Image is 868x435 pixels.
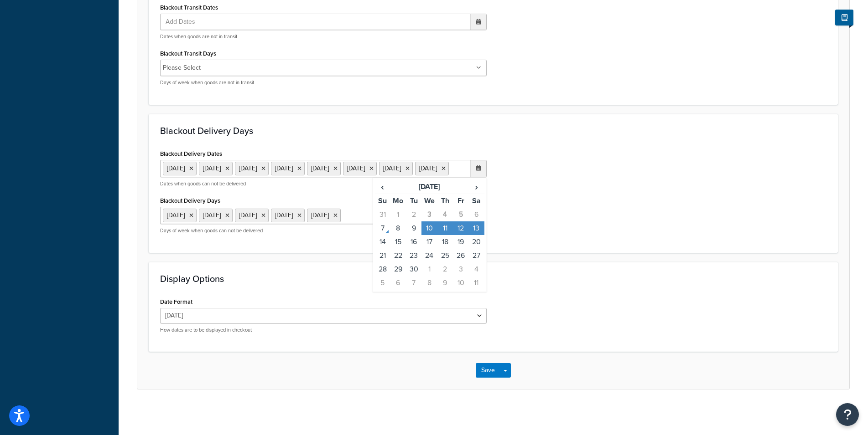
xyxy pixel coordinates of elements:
td: 23 [406,249,421,262]
label: Blackout Transit Dates [160,4,218,11]
td: 21 [375,249,390,262]
td: 3 [421,208,437,221]
td: 24 [421,249,437,262]
td: 15 [390,235,406,249]
span: ‹ [375,180,390,193]
th: Th [437,194,453,208]
button: Show Help Docs [835,10,853,26]
td: 31 [375,208,390,221]
li: [DATE] [307,162,341,175]
button: Open Resource Center [836,403,859,426]
td: 14 [375,235,390,249]
td: 28 [375,262,390,276]
td: 8 [421,276,437,290]
span: [DATE] [311,210,329,220]
p: Dates when goods can not be delivered [160,180,487,187]
label: Blackout Delivery Days [160,197,220,204]
h3: Blackout Delivery Days [160,126,826,136]
label: Blackout Delivery Dates [160,150,222,157]
span: [DATE] [203,210,221,220]
span: Add Dates [163,14,207,30]
td: 16 [406,235,421,249]
td: 27 [468,249,484,262]
td: 25 [437,249,453,262]
td: 8 [390,221,406,235]
li: [DATE] [379,162,413,175]
td: 26 [453,249,468,262]
p: Days of week when goods can not be delivered [160,227,487,234]
td: 29 [390,262,406,276]
td: 1 [421,262,437,276]
label: Date Format [160,298,192,305]
td: 6 [468,208,484,221]
th: Fr [453,194,468,208]
td: 5 [375,276,390,290]
li: [DATE] [271,162,305,175]
th: [DATE] [390,180,468,194]
button: Save [476,363,500,378]
p: Dates when goods are not in transit [160,33,487,40]
th: Su [375,194,390,208]
td: 4 [468,262,484,276]
th: Mo [390,194,406,208]
td: 4 [437,208,453,221]
span: › [469,180,483,193]
span: [DATE] [239,210,257,220]
td: 1 [390,208,406,221]
td: 17 [421,235,437,249]
td: 22 [390,249,406,262]
td: 2 [406,208,421,221]
li: [DATE] [415,162,449,175]
td: 2 [437,262,453,276]
td: 3 [453,262,468,276]
td: 9 [437,276,453,290]
td: 20 [468,235,484,249]
td: 5 [453,208,468,221]
li: [DATE] [199,162,233,175]
span: [DATE] [275,210,293,220]
td: 7 [406,276,421,290]
p: How dates are to be displayed in checkout [160,327,487,333]
td: 19 [453,235,468,249]
li: [DATE] [235,162,269,175]
td: 9 [406,221,421,235]
th: We [421,194,437,208]
td: 30 [406,262,421,276]
td: 10 [453,276,468,290]
td: 7 [375,221,390,235]
span: [DATE] [167,210,185,220]
td: 6 [390,276,406,290]
li: [DATE] [343,162,377,175]
li: [DATE] [163,162,197,175]
td: 12 [453,221,468,235]
p: Days of week when goods are not in transit [160,79,487,86]
label: Blackout Transit Days [160,50,216,57]
td: 13 [468,221,484,235]
td: 18 [437,235,453,249]
th: Sa [468,194,484,208]
td: 11 [437,221,453,235]
li: Please Select [163,61,201,74]
h3: Display Options [160,274,826,284]
th: Tu [406,194,421,208]
td: 10 [421,221,437,235]
td: 11 [468,276,484,290]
